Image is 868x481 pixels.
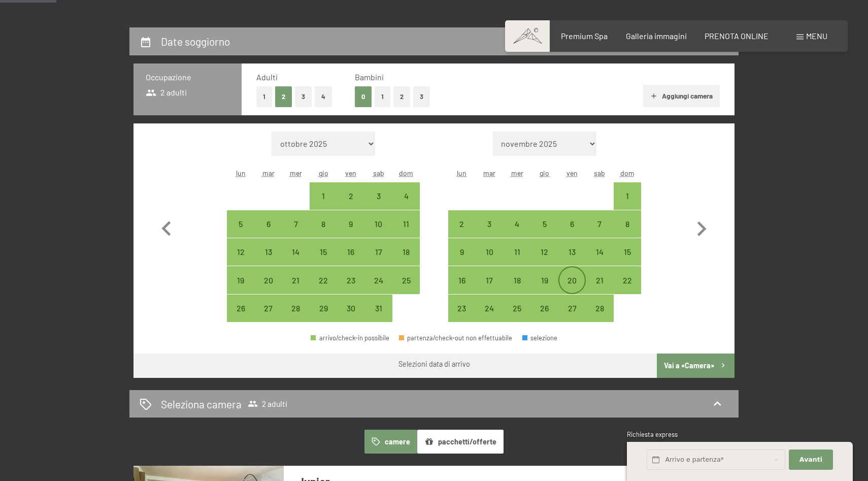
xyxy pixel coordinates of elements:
[282,238,310,266] div: arrivo/check-in possibile
[587,304,612,330] div: 28
[365,210,392,238] div: arrivo/check-in possibile
[392,238,420,266] div: arrivo/check-in possibile
[559,276,585,302] div: 20
[236,169,246,177] abbr: lunedì
[615,276,640,302] div: 22
[282,210,310,238] div: Wed Jan 07 2026
[558,210,586,238] div: Fri Feb 06 2026
[477,248,502,273] div: 10
[614,238,641,266] div: arrivo/check-in possibile
[531,238,558,266] div: arrivo/check-in possibile
[448,266,476,294] div: arrivo/check-in possibile
[365,182,392,210] div: Sat Jan 03 2026
[531,295,558,322] div: Thu Feb 26 2026
[365,266,392,294] div: Sat Jan 24 2026
[806,31,827,41] span: Menu
[586,210,613,238] div: arrivo/check-in possibile
[559,248,585,273] div: 13
[338,248,363,273] div: 16
[398,359,470,369] div: Selezioni data di arrivo
[587,248,612,273] div: 14
[228,248,253,273] div: 12
[311,335,389,341] div: arrivo/check-in possibile
[504,220,529,245] div: 4
[282,238,310,266] div: Wed Jan 14 2026
[338,276,363,302] div: 23
[643,85,720,107] button: Aggiungi camera
[615,220,640,245] div: 8
[615,248,640,273] div: 15
[364,430,417,453] button: camere
[476,295,503,322] div: Tue Feb 24 2026
[254,210,282,238] div: arrivo/check-in possibile
[311,192,336,217] div: 1
[531,238,558,266] div: Thu Feb 12 2026
[254,266,282,294] div: Tue Jan 20 2026
[417,430,504,453] button: pacchetti/offerte
[365,266,392,294] div: arrivo/check-in possibile
[503,266,530,294] div: arrivo/check-in possibile
[256,86,272,107] button: 1
[338,304,363,330] div: 30
[311,220,336,245] div: 8
[337,238,364,266] div: Fri Jan 16 2026
[373,169,384,177] abbr: sabato
[449,304,475,330] div: 23
[366,304,391,330] div: 31
[532,220,557,245] div: 5
[256,72,278,82] span: Adulti
[558,266,586,294] div: arrivo/check-in possibile
[290,169,302,177] abbr: mercoledì
[338,192,363,217] div: 2
[799,455,822,464] span: Avanti
[559,220,585,245] div: 6
[146,87,187,98] span: 2 adulti
[295,86,312,107] button: 3
[282,210,310,238] div: arrivo/check-in possibile
[228,276,253,302] div: 19
[503,238,530,266] div: arrivo/check-in possibile
[476,266,503,294] div: Tue Feb 17 2026
[337,266,364,294] div: arrivo/check-in possibile
[161,397,242,411] h2: Seleziona camera
[337,182,364,210] div: Fri Jan 02 2026
[366,276,391,302] div: 24
[254,210,282,238] div: Tue Jan 06 2026
[503,210,530,238] div: Wed Feb 04 2026
[448,210,476,238] div: Mon Feb 02 2026
[254,266,282,294] div: arrivo/check-in possibile
[227,266,254,294] div: arrivo/check-in possibile
[283,220,309,245] div: 7
[566,169,578,177] abbr: venerdì
[365,210,392,238] div: Sat Jan 10 2026
[365,295,392,322] div: arrivo/check-in possibile
[477,304,502,330] div: 24
[705,31,769,41] span: PRENOTA ONLINE
[310,266,337,294] div: arrivo/check-in possibile
[392,182,420,210] div: arrivo/check-in possibile
[310,182,337,210] div: arrivo/check-in possibile
[366,220,391,245] div: 10
[152,132,181,323] button: Mese precedente
[558,210,586,238] div: arrivo/check-in possibile
[311,248,336,273] div: 15
[345,169,356,177] abbr: venerdì
[503,266,530,294] div: Wed Feb 18 2026
[337,266,364,294] div: Fri Jan 23 2026
[614,266,641,294] div: Sun Feb 22 2026
[337,210,364,238] div: arrivo/check-in possibile
[282,295,310,322] div: arrivo/check-in possibile
[586,266,613,294] div: arrivo/check-in possibile
[558,295,586,322] div: Fri Feb 27 2026
[228,220,253,245] div: 5
[626,31,687,41] span: Galleria immagini
[448,295,476,322] div: Mon Feb 23 2026
[255,304,281,330] div: 27
[310,238,337,266] div: arrivo/check-in possibile
[392,266,420,294] div: Sun Jan 25 2026
[310,210,337,238] div: Thu Jan 08 2026
[228,304,253,330] div: 26
[282,295,310,322] div: Wed Jan 28 2026
[503,238,530,266] div: Wed Feb 11 2026
[614,210,641,238] div: arrivo/check-in possibile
